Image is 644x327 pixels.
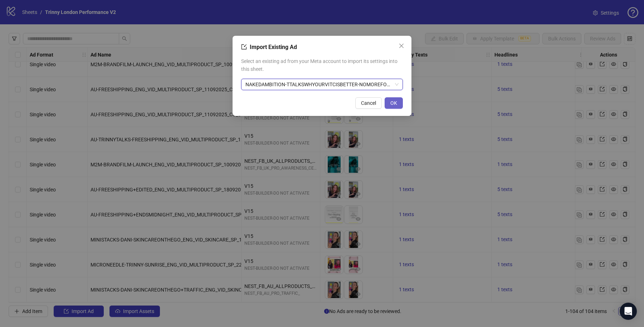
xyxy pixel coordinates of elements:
[241,57,403,73] span: Select an existing ad from your Meta account to import its settings into this sheet.
[250,44,297,50] span: Import Existing Ad
[385,97,403,109] button: OK
[620,303,637,320] div: Open Intercom Messenger
[399,43,404,49] span: close
[355,97,382,109] button: Cancel
[241,44,247,50] span: import
[361,100,376,106] span: Cancel
[396,40,407,52] button: Close
[390,100,397,106] span: OK
[245,79,399,90] span: NAKEDAMBITION-TTALKSWHYOURVITCISBETTER-NOMOREFOUNDATION_ENG_VID_SKINCARE_SP_06102025_CC_SC13_USP9...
